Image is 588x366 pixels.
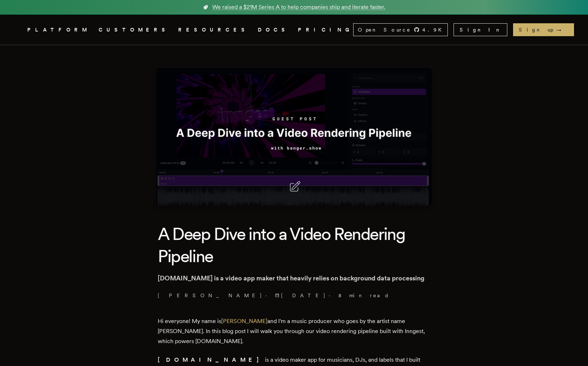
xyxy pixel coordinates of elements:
button: PLATFORM [27,25,90,34]
p: Hi everyone! My name is and I'm a music producer who goes by the artist name [PERSON_NAME]. In th... [158,316,430,346]
p: · · [158,292,430,299]
a: Sign In [454,23,507,36]
a: PRICING [298,25,353,34]
a: [PERSON_NAME] [158,292,262,299]
span: 8 min read [338,292,389,299]
a: CUSTOMERS [99,25,170,34]
span: [DATE] [275,292,326,299]
a: [PERSON_NAME] [221,318,267,324]
button: RESOURCES [178,25,249,34]
span: 4.9 K [422,26,446,33]
span: We raised a $21M Series A to help companies ship and iterate faster. [212,3,385,11]
a: DOCS [258,25,289,34]
h1: A Deep Dive into a Video Rendering Pipeline [158,223,430,268]
p: [DOMAIN_NAME] is a video app maker that heavily relies on background data processing [158,273,430,283]
a: Sign up [513,23,574,36]
nav: Global [7,15,581,45]
span: → [556,26,568,33]
span: Open Source [358,26,411,33]
strong: [DOMAIN_NAME] [158,356,265,363]
img: Featured image for A Deep Dive into a Video Rendering Pipeline blog post [156,68,432,206]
